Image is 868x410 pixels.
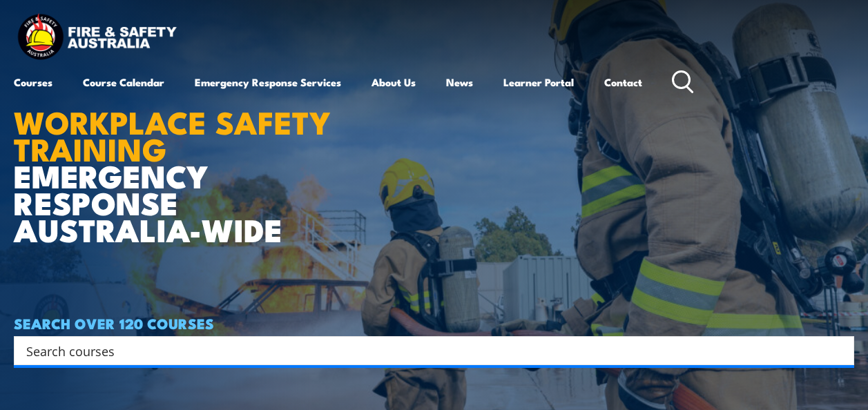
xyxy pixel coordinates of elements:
h4: SEARCH OVER 120 COURSES [14,315,854,331]
input: Search input [26,340,824,361]
button: Search magnifier button [830,341,849,360]
a: About Us [372,66,416,99]
a: Course Calendar [83,66,164,99]
form: Search form [29,341,827,360]
a: Courses [14,66,52,99]
a: News [446,66,473,99]
a: Learner Portal [503,66,574,99]
h1: EMERGENCY RESPONSE AUSTRALIA-WIDE [14,73,351,243]
a: Emergency Response Services [195,66,341,99]
strong: WORKPLACE SAFETY TRAINING [14,97,331,172]
a: Contact [604,66,642,99]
